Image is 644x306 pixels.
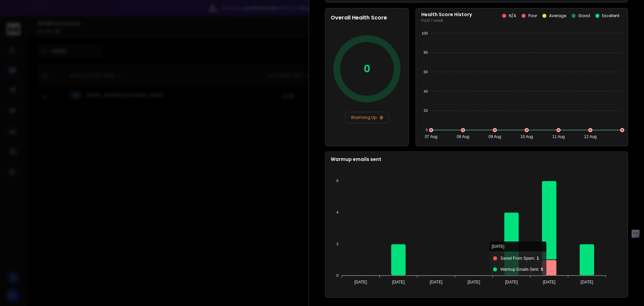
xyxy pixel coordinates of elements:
p: Past 1 week [421,18,472,23]
tspan: 40 [424,89,428,93]
p: 0 [364,63,370,75]
tspan: 12 Aug [584,134,596,139]
tspan: [DATE] [468,280,480,285]
p: Poor [528,13,537,18]
p: Average [549,13,566,18]
tspan: 80 [424,50,428,54]
tspan: [DATE] [354,280,367,285]
p: Health Score History [421,11,472,18]
p: Warming Up [348,115,386,120]
tspan: 10 Aug [520,134,533,139]
tspan: 0 [336,273,338,277]
p: Warmup emails sent [331,156,622,163]
tspan: 100 [422,31,428,35]
tspan: 07 Aug [425,134,437,139]
tspan: 6 [336,179,338,183]
p: Excellent [602,13,620,18]
tspan: [DATE] [430,280,442,285]
tspan: 08 Aug [457,134,469,139]
tspan: [DATE] [505,280,518,285]
p: N/A [509,13,516,18]
tspan: 60 [424,70,428,74]
tspan: 2 [336,242,338,246]
tspan: [DATE] [392,280,405,285]
tspan: [DATE] [581,280,593,285]
h2: Overall Health Score [331,14,403,22]
tspan: 11 Aug [552,134,565,139]
p: Good [578,13,590,18]
tspan: 09 Aug [489,134,501,139]
tspan: [DATE] [543,280,555,285]
tspan: 4 [336,210,338,214]
tspan: 20 [424,108,428,113]
tspan: 0 [426,128,428,132]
